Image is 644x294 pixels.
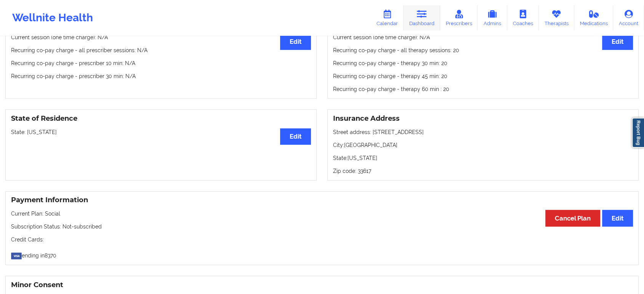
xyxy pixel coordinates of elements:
[11,236,633,243] p: Credit Cards:
[11,128,311,136] p: State: [US_STATE]
[545,210,600,226] button: Cancel Plan
[333,72,633,80] p: Recurring co-pay charge - therapy 45 min : 20
[333,128,633,136] p: Street address: [STREET_ADDRESS]
[11,34,311,41] p: Current session (one time charge): N/A
[333,141,633,149] p: City: [GEOGRAPHIC_DATA]
[333,85,633,93] p: Recurring co-pay charge - therapy 60 min : 20
[11,46,311,54] p: Recurring co-pay charge - all prescriber sessions : N/A
[333,114,633,123] h3: Insurance Address
[333,46,633,54] p: Recurring co-pay charge - all therapy sessions : 20
[602,34,633,50] button: Edit
[602,210,633,226] button: Edit
[11,249,633,259] p: ending in 8370
[11,210,633,217] p: Current Plan: Social
[613,5,644,30] a: Account
[11,223,633,230] p: Subscription Status: Not-subscribed
[11,59,311,67] p: Recurring co-pay charge - prescriber 10 min : N/A
[507,5,539,30] a: Coaches
[371,5,404,30] a: Calendar
[280,128,311,145] button: Edit
[404,5,440,30] a: Dashboard
[440,5,478,30] a: Prescribers
[280,34,311,50] button: Edit
[574,5,614,30] a: Medications
[477,5,507,30] a: Admins
[333,59,633,67] p: Recurring co-pay charge - therapy 30 min : 20
[11,114,311,123] h3: State of Residence
[333,34,633,41] p: Current session (one time charge): N/A
[632,118,644,148] a: Report Bug
[333,154,633,162] p: State: [US_STATE]
[11,196,633,205] h3: Payment Information
[11,281,633,289] h3: Minor Consent
[539,5,574,30] a: Therapists
[11,72,311,80] p: Recurring co-pay charge - prescriber 30 min : N/A
[333,167,633,175] p: Zip code: 33617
